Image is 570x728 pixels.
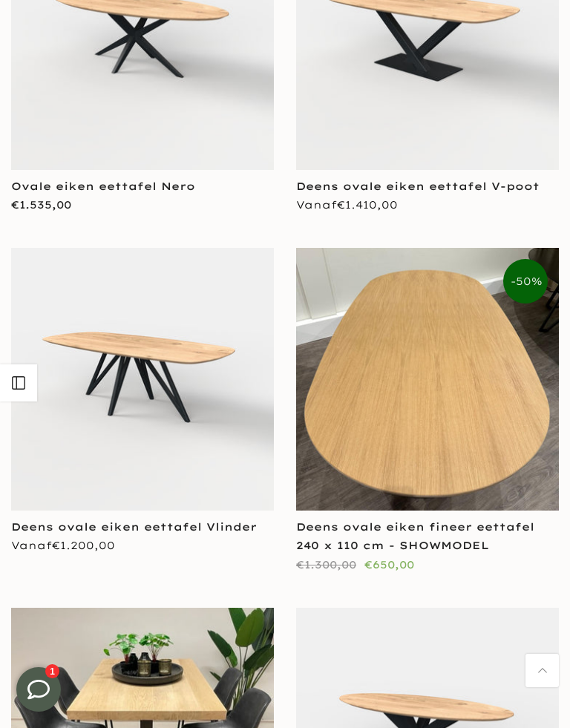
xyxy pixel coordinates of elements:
[296,520,534,552] a: Deens ovale eiken fineer eettafel 240 x 110 cm - SHOWMODEL
[525,654,559,687] a: Terug naar boven
[296,558,356,571] span: €1.300,00
[364,558,414,571] span: €650,00
[503,259,548,304] span: -50%
[11,539,115,552] span: Vanaf
[1,652,76,727] iframe: toggle-frame
[296,198,398,211] span: Vanaf
[11,198,71,211] span: €1.535,00
[52,539,115,552] span: €1.200,00
[296,180,540,193] a: Deens ovale eiken eettafel V-poot
[11,520,257,534] a: Deens ovale eiken eettafel Vlinder
[11,180,195,193] a: Ovale eiken eettafel Nero
[337,198,398,211] span: €1.410,00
